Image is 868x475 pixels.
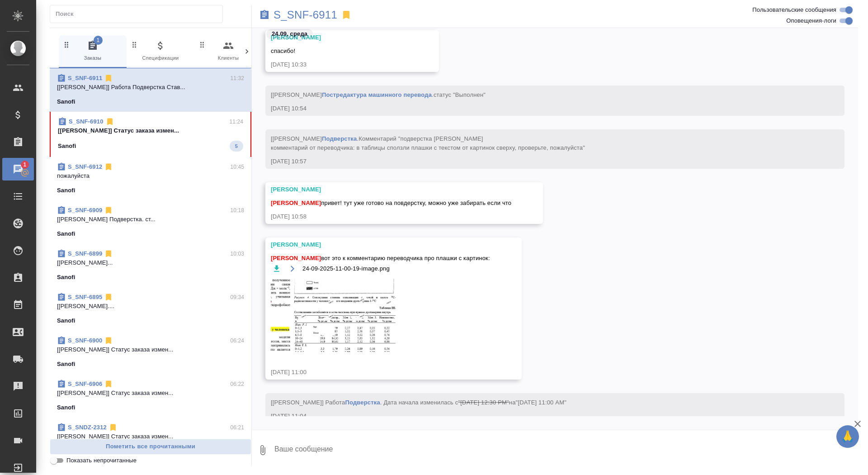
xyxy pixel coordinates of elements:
[68,380,102,387] a: S_SNF-6906
[104,162,113,171] svg: Отписаться
[50,244,251,287] div: S_SNF-689910:03[[PERSON_NAME]...Sanofi
[57,171,244,180] p: пожалуйста
[104,249,113,258] svg: Отписаться
[271,185,511,194] div: [PERSON_NAME]
[271,47,295,54] span: спасибо!
[198,40,207,49] svg: Зажми и перетащи, чтобы поменять порядок вкладок
[104,380,113,389] svg: Отписаться
[271,279,406,352] img: 24-09-2025-11-00-19-image.png
[50,287,251,331] div: S_SNF-689509:34[[PERSON_NAME]....Sanofi
[68,294,102,300] a: S_SNF-6895
[69,118,104,125] a: S_SNF-6910
[104,206,113,215] svg: Отписаться
[50,439,251,455] button: Пометить все прочитанными
[752,5,836,14] span: Пользовательские сообщения
[57,83,244,92] p: [[PERSON_NAME]] Работа Подверстка Став...
[516,399,566,406] span: "[DATE] 11:00 AM"
[104,293,113,302] svg: Отписаться
[271,399,566,406] span: [[PERSON_NAME]] Работа . Дата начала изменилась с на
[230,206,244,215] p: 10:18
[836,425,859,448] button: 🙏
[57,432,244,441] p: [[PERSON_NAME]] Статус заказа измен...
[57,403,75,412] p: Sanofi
[57,215,244,224] p: [[PERSON_NAME] Подверстка. ст...
[68,337,102,344] a: S_SNF-6900
[50,68,251,112] div: S_SNF-691111:32[[PERSON_NAME]] Работа Подверстка Став...Sanofi
[50,200,251,244] div: S_SNF-690910:18[[PERSON_NAME] Подверстка. ст...Sanofi
[274,10,337,19] a: S_SNF-6911
[271,254,490,263] span: вот это к комментарию переводчика про плашки с картинок:
[58,142,76,151] p: Sanofi
[68,207,102,214] a: S_SNF-6909
[272,29,307,38] p: 24.09, среда
[230,293,244,302] p: 09:34
[271,368,490,377] div: [DATE] 11:00
[271,212,511,221] div: [DATE] 10:58
[287,263,298,274] button: Открыть на драйве
[57,316,75,325] p: Sanofi
[57,229,75,238] p: Sanofi
[66,456,137,465] span: Показать непрочитанные
[58,126,243,135] p: [[PERSON_NAME]] Статус заказа измен...
[130,40,139,49] svg: Зажми и перетащи, чтобы поменять порядок вкладок
[271,60,407,69] div: [DATE] 10:33
[271,135,585,151] span: [[PERSON_NAME] .
[57,97,75,106] p: Sanofi
[57,360,75,369] p: Sanofi
[230,336,244,345] p: 06:24
[230,74,244,83] p: 11:32
[57,186,75,195] p: Sanofi
[271,199,511,206] span: привет! тут уже готово на повдерстку, можно уже забирать если что
[56,8,222,20] input: Поиск
[50,331,251,374] div: S_SNF-690006:24[[PERSON_NAME]] Статус заказа измен...Sanofi
[322,135,357,142] a: Подверстка
[18,160,32,169] span: 1
[57,302,244,311] p: [[PERSON_NAME]....
[230,249,244,258] p: 10:03
[57,273,75,282] p: Sanofi
[57,345,244,354] p: [[PERSON_NAME]] Статус заказа измен...
[458,399,509,406] span: "[DATE] 12:30 PM"
[302,264,390,273] span: 24-09-2025-11-00-19-image.png
[62,40,123,62] span: Заказы
[62,40,71,49] svg: Зажми и перетащи, чтобы поменять порядок вкладок
[271,91,486,98] span: [[PERSON_NAME] .
[68,250,102,257] a: S_SNF-6899
[50,112,251,157] div: S_SNF-691011:24[[PERSON_NAME]] Статус заказа измен...Sanofi5
[271,263,282,274] button: Скачать
[50,418,251,461] div: S_SNDZ-231206:21[[PERSON_NAME]] Статус заказа измен...Sandoz
[94,36,103,45] span: 1
[50,374,251,418] div: S_SNF-690606:22[[PERSON_NAME]] Статус заказа измен...Sanofi
[271,412,813,421] div: [DATE] 11:04
[271,135,585,151] span: Комментарий "подверстка [PERSON_NAME] комментарий от переводчика: в таблицы сползли плашки с текс...
[105,117,114,126] svg: Отписаться
[2,158,34,180] a: 1
[271,240,490,249] div: [PERSON_NAME]
[198,40,259,62] span: Клиенты
[840,427,855,446] span: 🙏
[57,389,244,398] p: [[PERSON_NAME]] Статус заказа измен...
[104,74,113,83] svg: Отписаться
[50,157,251,200] div: S_SNF-691210:45пожалуйстаSanofi
[230,162,244,171] p: 10:45
[68,424,107,431] a: S_SNDZ-2312
[230,142,243,151] span: 5
[271,199,321,206] span: [PERSON_NAME]
[130,40,191,62] span: Спецификации
[271,157,813,166] div: [DATE] 10:57
[108,423,118,432] svg: Отписаться
[786,16,836,25] span: Оповещения-логи
[322,91,432,98] a: Постредактура машинного перевода
[68,163,102,170] a: S_SNF-6912
[230,380,244,389] p: 06:22
[271,104,813,113] div: [DATE] 10:54
[104,336,113,345] svg: Отписаться
[55,442,246,452] span: Пометить все прочитанными
[229,117,243,126] p: 11:24
[345,399,380,406] a: Подверстка
[434,91,486,98] span: статус "Выполнен"
[57,258,244,267] p: [[PERSON_NAME]...
[230,423,244,432] p: 06:21
[271,255,321,261] span: [PERSON_NAME]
